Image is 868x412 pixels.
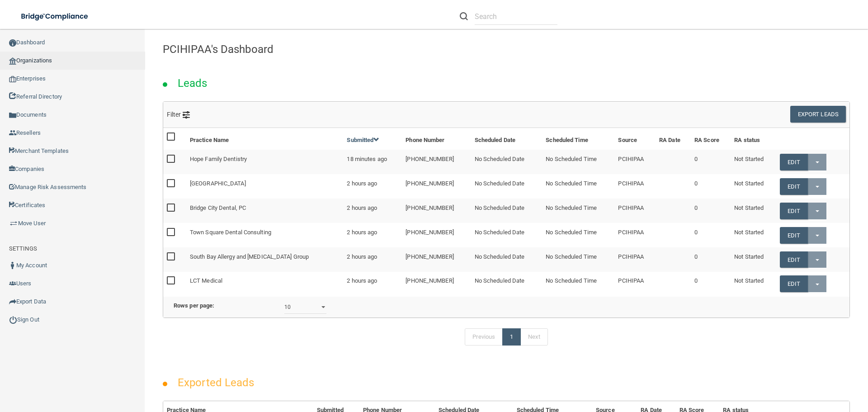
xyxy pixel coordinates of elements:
td: PCIHIPAA [614,247,656,272]
td: No Scheduled Time [542,247,614,272]
td: 0 [691,247,731,272]
a: Edit [780,203,807,219]
img: ic-search.3b580494.png [460,12,468,20]
b: Rows per page: [174,302,214,309]
td: 2 hours ago [343,247,402,272]
td: 0 [691,150,731,174]
h4: PCIHIPAA's Dashboard [163,43,850,55]
td: No Scheduled Date [471,272,542,296]
td: No Scheduled Time [542,223,614,247]
th: Scheduled Date [471,128,542,150]
a: Previous [465,328,503,346]
td: Not Started [731,150,776,174]
td: Not Started [731,174,776,199]
img: enterprise.0d942306.png [9,76,16,82]
a: Submitted [347,137,379,143]
td: PCIHIPAA [614,272,656,296]
td: 18 minutes ago [343,150,402,174]
td: [PHONE_NUMBER] [402,174,471,199]
button: Export Leads [790,106,846,123]
td: No Scheduled Time [542,199,614,223]
img: icon-users.e205127d.png [9,280,16,287]
td: Town Square Dental Consulting [186,223,343,247]
th: Source [614,128,656,150]
td: PCIHIPAA [614,150,656,174]
td: LCT Medical [186,272,343,296]
img: organization-icon.f8decf85.png [9,57,16,65]
a: Edit [780,275,807,292]
img: icon-documents.8dae5593.png [9,112,16,119]
a: Edit [780,178,807,195]
td: [PHONE_NUMBER] [402,272,471,296]
td: 2 hours ago [343,174,402,199]
td: PCIHIPAA [614,223,656,247]
td: 2 hours ago [343,199,402,223]
td: No Scheduled Time [542,272,614,296]
td: Hope Family Dentistry [186,150,343,174]
img: briefcase.64adab9b.png [9,219,18,228]
th: RA status [731,128,776,150]
td: [GEOGRAPHIC_DATA] [186,174,343,199]
a: Edit [780,227,807,244]
span: Filter [167,111,190,118]
td: Not Started [731,199,776,223]
td: PCIHIPAA [614,174,656,199]
td: [PHONE_NUMBER] [402,223,471,247]
td: PCIHIPAA [614,199,656,223]
td: No Scheduled Date [471,150,542,174]
td: 0 [691,174,731,199]
td: 2 hours ago [343,223,402,247]
th: Practice Name [186,128,343,150]
td: South Bay Allergy and [MEDICAL_DATA] Group [186,247,343,272]
input: Search [475,8,557,25]
a: 1 [502,328,521,346]
td: [PHONE_NUMBER] [402,150,471,174]
td: 0 [691,199,731,223]
td: 0 [691,223,731,247]
h2: Exported Leads [169,370,263,395]
img: ic_dashboard_dark.d01f4a41.png [9,39,16,47]
img: icon-filter@2x.21656d0b.png [183,111,190,118]
td: No Scheduled Date [471,247,542,272]
td: Not Started [731,223,776,247]
th: RA Date [656,128,691,150]
td: No Scheduled Time [542,150,614,174]
td: [PHONE_NUMBER] [402,199,471,223]
td: No Scheduled Time [542,174,614,199]
a: Next [520,328,547,346]
td: No Scheduled Date [471,174,542,199]
td: Not Started [731,247,776,272]
th: Phone Number [402,128,471,150]
a: Edit [780,251,807,268]
th: Scheduled Time [542,128,614,150]
a: Edit [780,154,807,170]
td: Bridge City Dental, PC [186,199,343,223]
td: 2 hours ago [343,272,402,296]
img: ic_reseller.de258add.png [9,129,16,137]
label: SETTINGS [9,243,37,254]
img: ic_user_dark.df1a06c3.png [9,262,16,269]
h2: Leads [169,71,217,96]
td: 0 [691,272,731,296]
td: No Scheduled Date [471,199,542,223]
img: icon-export.b9366987.png [9,298,16,305]
th: RA Score [691,128,731,150]
img: bridge_compliance_login_screen.278c3ca4.svg [14,7,97,26]
td: No Scheduled Date [471,223,542,247]
img: ic_power_dark.7ecde6b1.png [9,316,17,324]
td: Not Started [731,272,776,296]
td: [PHONE_NUMBER] [402,247,471,272]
